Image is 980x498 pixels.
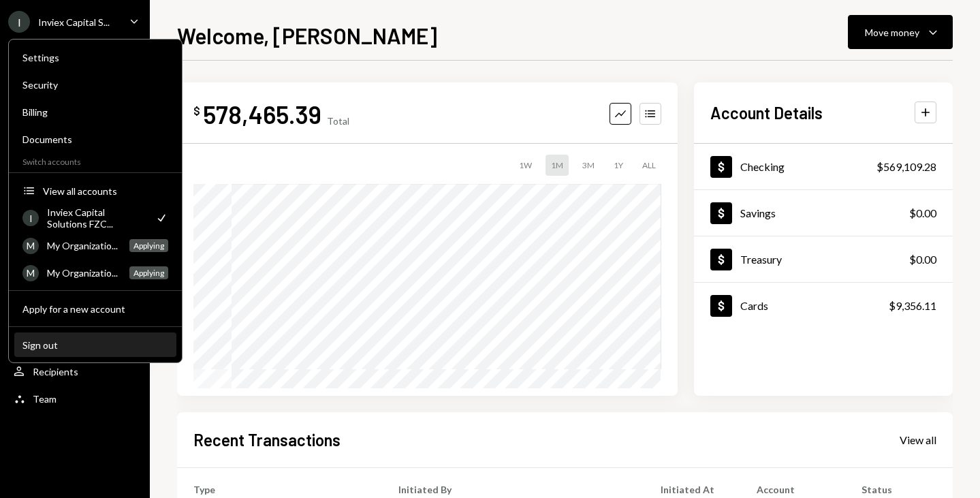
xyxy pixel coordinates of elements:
div: Cards [740,299,768,312]
div: $ [193,104,200,118]
div: Total [327,115,349,127]
div: 3M [577,155,600,176]
div: Applying [129,266,168,279]
div: Treasury [740,253,782,266]
div: Security [22,79,168,91]
a: Treasury$0.00 [694,236,953,282]
div: $9,356.11 [889,298,936,314]
div: Savings [740,206,776,219]
div: Move money [865,25,919,40]
div: $569,109.28 [876,159,936,175]
div: I [8,11,30,33]
div: 1M [546,155,569,176]
div: Switch accounts [9,154,182,167]
button: Apply for a new account [14,297,176,322]
div: ALL [637,155,661,176]
div: My Organizatio... [47,240,121,251]
div: $0.00 [909,205,936,221]
div: View all [900,433,936,447]
div: Settings [22,52,168,63]
div: Checking [740,160,785,173]
button: View all accounts [14,179,176,204]
div: Applying [129,239,168,252]
a: MMy Organizatio...Applying [14,260,176,285]
div: Inviex Capital S... [38,16,110,28]
div: Sign out [22,339,168,351]
div: Apply for a new account [22,303,168,315]
div: Recipients [33,366,78,377]
div: M [22,238,39,254]
div: View all accounts [43,185,168,197]
div: $0.00 [909,251,936,268]
a: Documents [14,127,176,151]
a: View all [900,432,936,447]
a: MMy Organizatio...Applying [14,233,176,258]
a: Settings [14,45,176,69]
div: I [22,210,39,226]
div: 1Y [608,155,629,176]
a: Security [14,72,176,97]
div: Documents [22,134,168,145]
a: Checking$569,109.28 [694,144,953,189]
div: Team [33,393,57,405]
h2: Account Details [710,102,823,124]
div: Inviex Capital Solutions FZC... [47,206,146,230]
a: Recipients [8,359,142,384]
a: Team [8,386,142,411]
a: Cards$9,356.11 [694,283,953,328]
div: 1W [513,155,537,176]
a: Savings$0.00 [694,190,953,236]
h1: Welcome, [PERSON_NAME] [177,22,437,49]
div: My Organizatio... [47,267,121,279]
button: Sign out [14,333,176,358]
div: 578,465.39 [203,99,321,129]
a: Billing [14,99,176,124]
h2: Recent Transactions [193,429,341,451]
div: M [22,265,39,281]
div: Billing [22,106,168,118]
button: Move money [848,15,953,49]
